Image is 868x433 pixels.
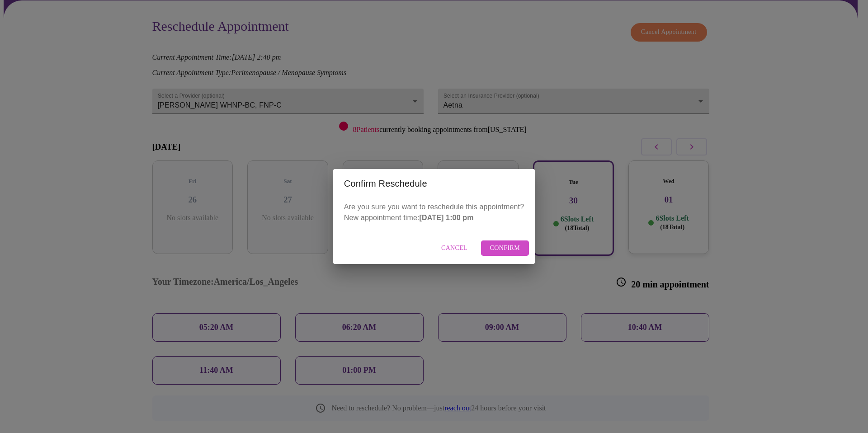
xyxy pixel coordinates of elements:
[441,243,467,254] span: Cancel
[490,243,520,254] span: Confirm
[344,202,524,223] p: Are you sure you want to reschedule this appointment? New appointment time:
[344,176,524,191] h2: Confirm Reschedule
[432,240,476,256] button: Cancel
[481,240,529,256] button: Confirm
[420,214,474,221] strong: [DATE] 1:00 pm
